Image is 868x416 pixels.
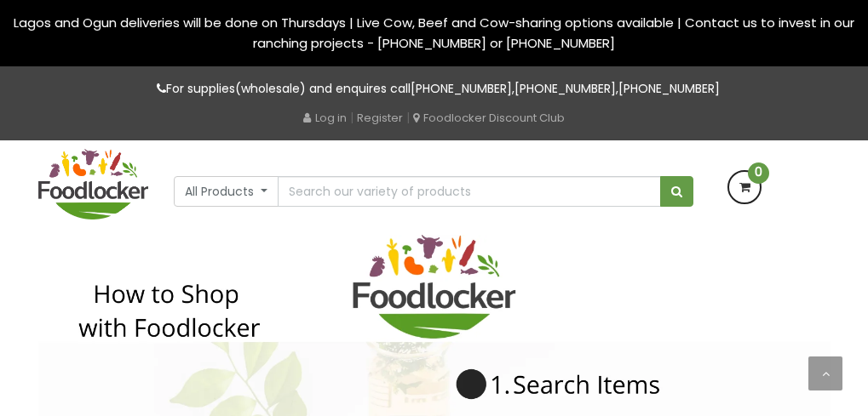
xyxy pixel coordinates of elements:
a: [PHONE_NUMBER] [411,80,512,97]
a: Foodlocker Discount Club [413,110,565,126]
span: | [406,109,410,126]
a: [PHONE_NUMBER] [618,80,720,97]
a: Register [357,110,403,126]
span: 0 [748,162,769,184]
a: Log in [303,110,347,126]
span: Lagos and Ogun deliveries will be done on Thursdays | Live Cow, Beef and Cow-sharing options avai... [14,14,854,52]
button: All Products [174,176,279,207]
p: For supplies(wholesale) and enquires call , , [38,79,831,99]
span: | [350,109,354,126]
input: Search our variety of products [278,176,661,207]
a: [PHONE_NUMBER] [514,80,616,97]
img: FoodLocker [38,149,149,219]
